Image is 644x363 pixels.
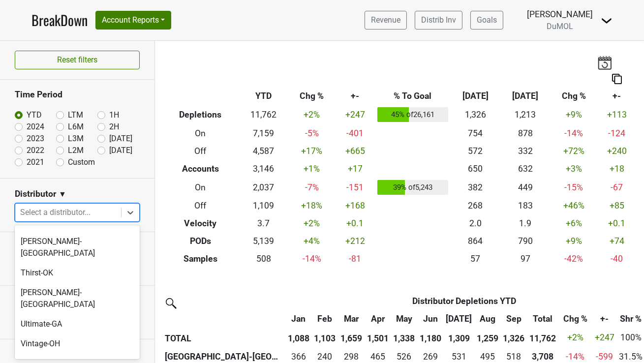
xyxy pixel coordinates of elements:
[597,232,637,250] td: +74
[365,310,391,328] th: Apr: activate to sort column ascending
[375,88,451,105] th: % To Goal
[601,15,613,27] img: Dropdown Menu
[592,310,617,328] th: +-: activate to sort column ascending
[285,310,312,328] th: Jan: activate to sort column ascending
[500,142,550,160] td: 332
[417,310,444,328] th: Jun: activate to sort column ascending
[162,142,239,160] th: Off
[288,124,335,142] td: -5 %
[451,142,500,160] td: 572
[288,160,335,178] td: +1 %
[501,328,527,347] th: 1,326
[285,328,312,347] th: 1,088
[27,156,44,168] label: 2021
[27,145,44,156] label: 2022
[27,109,42,121] label: YTD
[367,350,389,363] div: 465
[451,124,500,142] td: 754
[162,232,239,250] th: PODs
[365,328,391,347] th: 1,501
[474,328,501,347] th: 1,259
[288,250,335,268] td: -14 %
[444,310,475,328] th: Jul: activate to sort column ascending
[335,178,374,197] td: -151
[239,232,288,250] td: 5,139
[551,105,597,125] td: +9 %
[503,350,525,363] div: 518
[391,328,417,347] th: 1,338
[527,8,593,21] div: [PERSON_NAME]
[551,215,597,233] td: +6 %
[239,197,288,215] td: 1,109
[558,310,592,328] th: Chg %: activate to sort column ascending
[500,250,550,268] td: 97
[551,160,597,178] td: +3 %
[474,310,501,328] th: Aug: activate to sort column ascending
[444,328,475,347] th: 1,309
[567,333,583,342] span: +2%
[597,56,612,69] img: last_updated_date
[239,142,288,160] td: 4,587
[597,178,637,197] td: -67
[365,11,407,30] a: Revenue
[288,178,335,197] td: -7 %
[314,350,336,363] div: 240
[391,310,417,328] th: May: activate to sort column ascending
[547,22,573,31] span: DuMOL
[312,292,617,310] th: Distributor Depletions YTD
[597,160,637,178] td: +18
[451,250,500,268] td: 57
[15,90,140,100] h3: Time Period
[501,310,527,328] th: Sep: activate to sort column ascending
[239,178,288,197] td: 2,037
[162,215,239,233] th: Velocity
[162,160,239,178] th: Accounts
[527,310,558,328] th: Total: activate to sort column ascending
[335,232,374,250] td: +212
[340,350,362,363] div: 298
[500,124,550,142] td: 878
[335,197,374,215] td: +168
[477,350,498,363] div: 495
[68,109,83,121] label: LTM
[417,328,444,347] th: 1,180
[335,250,374,268] td: -81
[597,88,637,105] th: +-
[451,160,500,178] td: 650
[15,263,140,283] div: Thirst-OK
[239,105,288,125] td: 11,762
[527,328,558,347] th: 11,762
[15,189,56,199] h3: Distributor
[500,197,550,215] td: 183
[15,51,140,69] button: Reset filters
[109,145,132,156] label: [DATE]
[239,124,288,142] td: 7,159
[500,88,550,105] th: [DATE]
[551,232,597,250] td: +9 %
[288,215,335,233] td: +2 %
[15,334,140,354] div: Vintage-OH
[288,197,335,215] td: +18 %
[500,160,550,178] td: 632
[335,215,374,233] td: +0.1
[597,105,637,125] td: +113
[551,197,597,215] td: +46 %
[612,74,622,84] img: Copy to clipboard
[68,121,84,133] label: L6M
[500,232,550,250] td: 790
[551,88,597,105] th: Chg %
[239,160,288,178] td: 3,146
[597,250,637,268] td: -40
[162,105,239,125] th: Depletions
[162,197,239,215] th: Off
[551,250,597,268] td: -42 %
[451,215,500,233] td: 2.0
[15,314,140,334] div: Ultimate-GA
[500,215,550,233] td: 1.9
[335,142,374,160] td: +665
[312,310,338,328] th: Feb: activate to sort column ascending
[335,105,374,125] td: +247
[162,310,285,328] th: &nbsp;: activate to sort column ascending
[31,10,88,30] a: BreakDown
[109,121,119,133] label: 2H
